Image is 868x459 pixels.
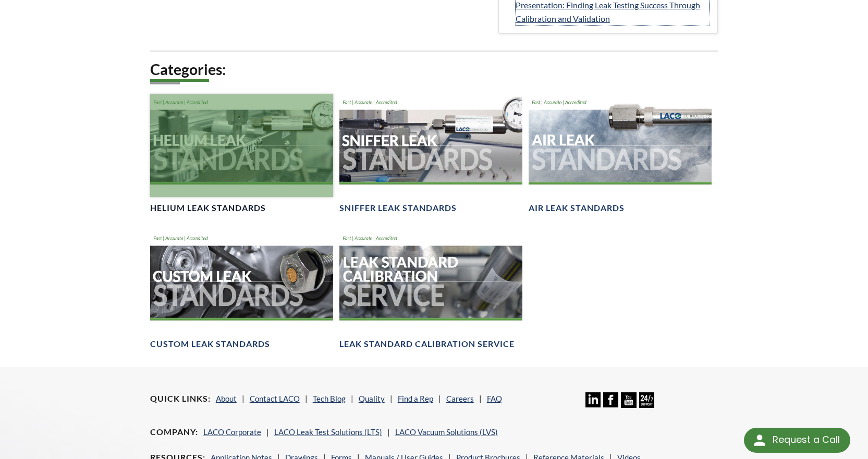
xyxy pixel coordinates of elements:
[203,427,261,437] a: LACO Corporate
[250,394,300,403] a: Contact LACO
[744,428,850,453] div: Request a Call
[150,339,270,350] h4: Custom Leak Standards
[359,394,385,403] a: Quality
[150,94,333,214] a: Helium Leak Standards headerHelium Leak Standards
[487,394,502,403] a: FAQ
[313,394,346,403] a: Tech Blog
[339,339,515,350] h4: Leak Standard Calibration Service
[150,427,198,438] h4: Company
[274,427,382,437] a: LACO Leak Test Solutions (LTS)
[639,400,654,410] a: 24/7 Support
[150,393,211,404] h4: Quick Links
[395,427,498,437] a: LACO Vacuum Solutions (LVS)
[216,394,237,403] a: About
[639,392,654,407] img: 24/7 Support Icon
[150,60,718,79] h2: Categories:
[773,428,840,452] div: Request a Call
[339,203,457,214] h4: Sniffer Leak Standards
[150,230,333,350] a: Customer Leak Standards headerCustom Leak Standards
[150,203,266,214] h4: Helium Leak Standards
[446,394,474,403] a: Careers
[339,94,522,214] a: Sniffer Leak Standards headerSniffer Leak Standards
[529,203,625,214] h4: Air Leak Standards
[751,432,768,449] img: round button
[529,94,712,214] a: Air Leak Standards headerAir Leak Standards
[398,394,433,403] a: Find a Rep
[339,230,522,350] a: Leak Standard Calibration Service headerLeak Standard Calibration Service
